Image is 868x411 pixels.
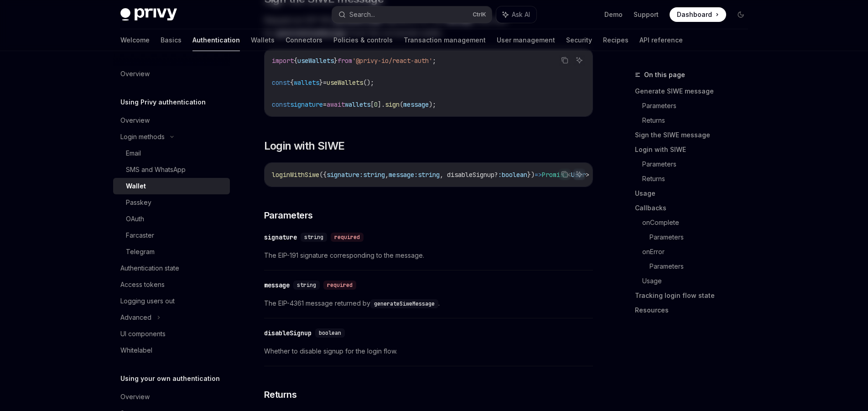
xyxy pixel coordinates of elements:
[370,100,374,109] span: [
[345,100,370,109] span: wallets
[113,112,230,129] a: Overview
[604,10,623,19] a: Demo
[374,100,378,109] span: 0
[113,276,230,293] a: Access tokens
[161,29,182,51] a: Basics
[126,246,155,257] div: Telegram
[294,57,297,65] span: {
[385,100,400,109] span: sign
[634,10,659,19] a: Support
[642,157,755,172] a: Parameters
[126,181,146,192] div: Wallet
[349,9,375,20] div: Search...
[363,171,385,179] span: string
[635,142,755,157] a: Login with SIWE
[294,78,319,87] span: wallets
[264,328,312,338] div: disableSignup
[473,11,486,18] span: Ctrl K
[400,100,403,109] span: (
[264,346,593,357] span: Whether to disable signup for the login flow.
[192,29,240,51] a: Authentication
[264,388,297,401] span: Returns
[498,171,502,179] span: :
[635,201,755,215] a: Callbacks
[389,171,418,179] span: message:
[642,172,755,186] a: Returns
[586,171,589,179] span: >
[650,230,755,245] a: Parameters
[113,211,230,227] a: OAuth
[502,171,527,179] span: boolean
[126,164,186,175] div: SMS and WhatsApp
[635,84,755,99] a: Generate SIWE message
[542,171,567,179] span: Promise
[440,171,498,179] span: , disableSignup?
[642,99,755,113] a: Parameters
[733,7,748,22] button: Toggle dark mode
[126,148,141,159] div: Email
[418,171,440,179] span: string
[323,281,356,290] div: required
[113,260,230,276] a: Authentication state
[332,6,492,23] button: Search...CtrlK
[635,128,755,142] a: Sign the SIWE message
[120,296,175,307] div: Logging users out
[272,100,290,109] span: const
[126,213,144,224] div: OAuth
[113,244,230,260] a: Telegram
[319,329,341,337] span: boolean
[264,209,313,222] span: Parameters
[113,293,230,309] a: Logging users out
[120,328,166,339] div: UI components
[126,230,154,241] div: Farcaster
[535,171,542,179] span: =>
[404,29,486,51] a: Transaction management
[333,29,393,51] a: Policies & controls
[251,29,275,51] a: Wallets
[334,57,338,65] span: }
[113,66,230,82] a: Overview
[635,186,755,201] a: Usage
[264,298,593,309] span: The EIP-4361 message returned by .
[120,391,150,402] div: Overview
[120,312,151,323] div: Advanced
[126,197,151,208] div: Passkey
[642,215,755,230] a: onComplete
[650,259,755,274] a: Parameters
[120,8,177,21] img: dark logo
[403,100,429,109] span: message
[573,168,585,180] button: Ask AI
[290,100,323,109] span: signature
[327,78,363,87] span: useWallets
[639,29,683,51] a: API reference
[566,29,592,51] a: Security
[677,10,712,19] span: Dashboard
[120,279,165,290] div: Access tokens
[559,168,571,180] button: Copy the contents from the code block
[635,303,755,317] a: Resources
[120,97,206,108] h5: Using Privy authentication
[429,100,436,109] span: );
[113,194,230,211] a: Passkey
[319,171,327,179] span: ({
[272,57,294,65] span: import
[323,100,327,109] span: =
[120,345,152,356] div: Whitelabel
[642,245,755,259] a: onError
[319,78,323,87] span: }
[603,29,629,51] a: Recipes
[113,342,230,359] a: Whitelabel
[113,178,230,194] a: Wallet
[644,69,685,80] span: On this page
[290,78,294,87] span: {
[497,29,555,51] a: User management
[370,299,438,308] code: generateSiweMessage
[297,281,316,289] span: string
[352,57,432,65] span: '@privy-io/react-auth'
[642,113,755,128] a: Returns
[378,100,385,109] span: ].
[113,389,230,405] a: Overview
[331,233,364,242] div: required
[120,131,165,142] div: Login methods
[573,54,585,66] button: Ask AI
